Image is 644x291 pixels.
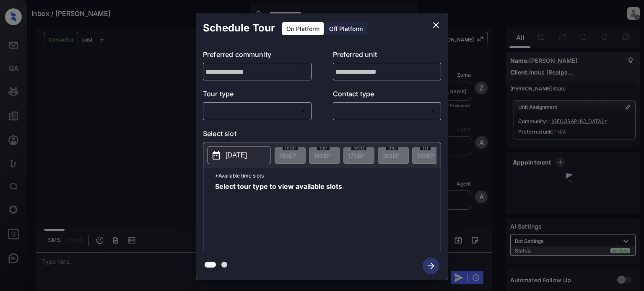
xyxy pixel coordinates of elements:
p: Preferred community [203,49,312,63]
div: On Platform [282,22,324,35]
button: [DATE] [208,147,270,164]
h2: Schedule Tour [196,13,282,43]
p: *Available time slots [215,168,441,183]
p: Contact type [333,89,441,102]
div: Off Platform [325,22,367,35]
p: Preferred unit [333,49,441,63]
button: close [428,17,444,33]
p: [DATE] [226,150,247,160]
p: Tour type [203,89,312,102]
span: Select tour type to view available slots [215,183,342,250]
p: Select slot [203,129,441,142]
